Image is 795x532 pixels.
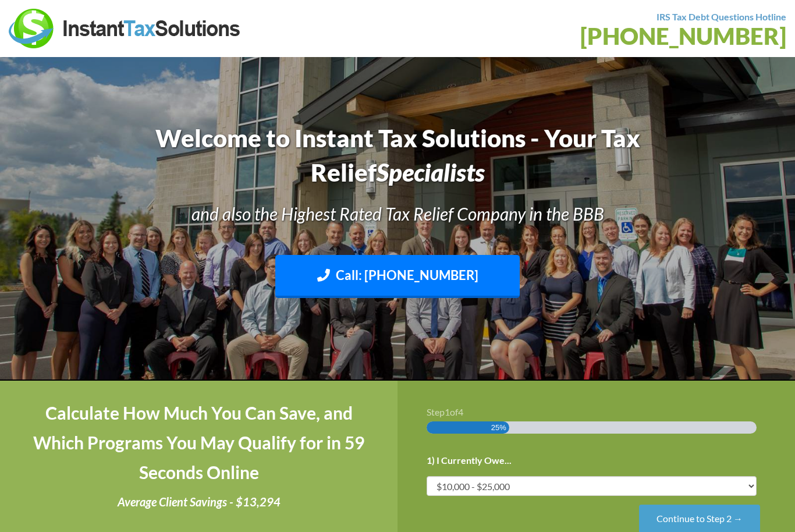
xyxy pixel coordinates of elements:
a: [PHONE_NUMBER] [580,22,786,50]
strong: IRS Tax Debt Questions Hotline [656,11,786,22]
a: Call: [PHONE_NUMBER] [275,255,520,299]
h3: and also the Highest Rated Tax Relief Company in the BBB [92,201,703,226]
a: Instant Tax Solutions Logo [9,22,242,33]
i: Specialists [377,158,485,187]
span: 25% [491,421,506,434]
h3: Step of [427,407,766,417]
img: Instant Tax Solutions Logo [9,9,242,48]
span: 4 [458,406,463,417]
h1: Welcome to Instant Tax Solutions - Your Tax Relief [92,121,703,190]
h4: Calculate How Much You Can Save, and Which Programs You May Qualify for in 59 Seconds Online [29,398,368,487]
i: Average Client Savings - $13,294 [118,495,281,509]
label: 1) I Currently Owe... [427,455,512,467]
span: 1 [445,406,450,417]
